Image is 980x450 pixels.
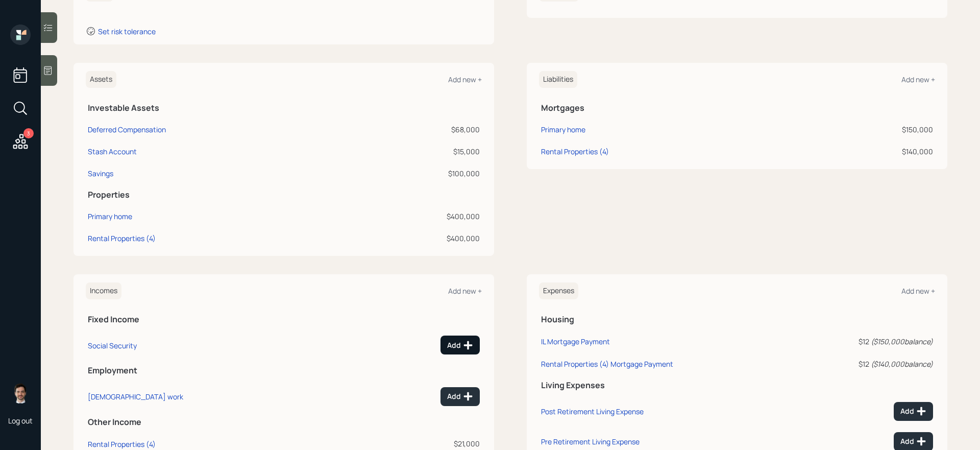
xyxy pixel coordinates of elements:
div: Set risk tolerance [98,27,156,36]
div: 3 [23,128,34,138]
div: Add [900,406,926,416]
div: Add new + [448,75,482,84]
div: $150,000 [807,124,933,135]
h5: Employment [88,366,480,375]
div: [DEMOGRAPHIC_DATA] work [88,392,183,401]
div: Rental Properties (4) [88,233,156,244]
div: $100,000 [360,168,480,179]
div: Add new + [901,75,935,84]
div: Stash Account [88,146,137,157]
div: Add [447,391,473,401]
h5: Mortgages [541,103,933,113]
h5: Housing [541,315,933,324]
div: Log out [8,416,33,425]
h5: Other Income [88,417,480,427]
h6: Expenses [539,282,578,299]
img: jonah-coleman-headshot.png [10,383,31,404]
div: Add [447,340,473,350]
h6: Incomes [86,282,121,299]
h5: Properties [88,190,480,200]
div: $21,000 [363,438,480,449]
div: Add [900,436,926,446]
div: $400,000 [360,233,480,244]
div: Rental Properties (4) Mortgage Payment [541,359,673,369]
h6: Assets [86,71,116,88]
div: Add new + [901,286,935,296]
div: Pre Retirement Living Expense [541,437,640,446]
div: $12 [792,336,933,347]
div: Social Security [88,341,137,350]
div: Rental Properties (4) [88,439,156,449]
div: Primary home [541,124,585,135]
h6: Liabilities [539,71,577,88]
div: $140,000 [807,146,933,157]
h5: Investable Assets [88,103,480,113]
div: Deferred Compensation [88,124,166,135]
div: Add new + [448,286,482,296]
h5: Fixed Income [88,315,480,324]
button: Add [440,387,480,406]
div: Rental Properties (4) [541,146,609,157]
button: Add [894,402,933,421]
div: $12 [792,359,933,369]
button: Add [440,336,480,354]
div: Primary home [88,211,132,222]
div: IL Mortgage Payment [541,337,610,346]
i: ( $140,000 balance) [871,359,933,369]
div: $400,000 [360,211,480,222]
h5: Living Expenses [541,381,933,390]
i: ( $150,000 balance) [871,337,933,346]
div: $15,000 [360,146,480,157]
div: Post Retirement Living Expense [541,407,644,416]
div: Savings [88,168,113,179]
div: $68,000 [360,124,480,135]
